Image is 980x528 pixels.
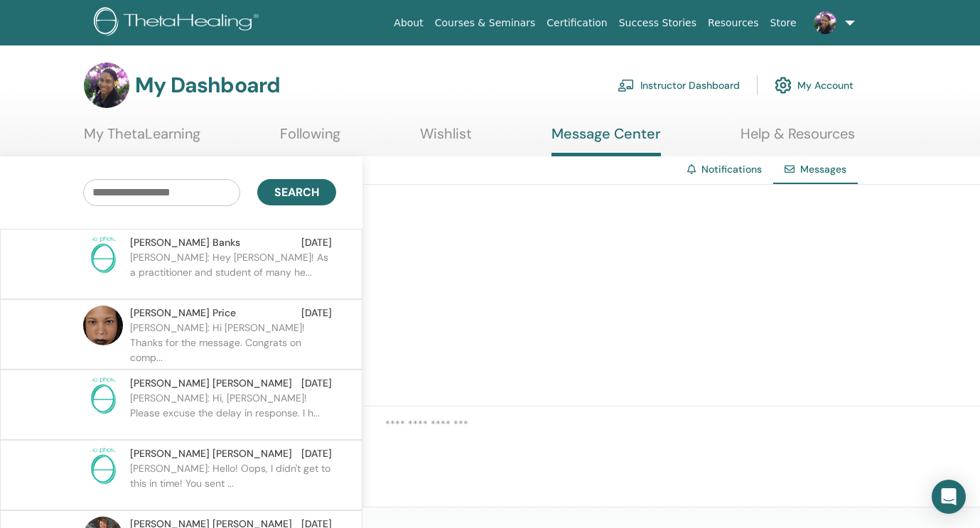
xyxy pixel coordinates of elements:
[280,125,340,153] a: Following
[301,306,332,320] span: [DATE]
[94,7,264,39] img: logo.png
[618,70,740,101] a: Instructor Dashboard
[541,10,613,36] a: Certification
[301,376,332,391] span: [DATE]
[800,163,846,176] span: Messages
[701,163,762,176] a: Notifications
[388,10,429,36] a: About
[613,10,702,36] a: Success Stories
[257,179,336,205] button: Search
[130,376,292,391] span: [PERSON_NAME] [PERSON_NAME]
[741,125,855,153] a: Help & Resources
[420,125,472,153] a: Wishlist
[130,306,236,320] span: [PERSON_NAME] Price
[932,480,966,514] div: Open Intercom Messenger
[130,235,240,250] span: [PERSON_NAME] Banks
[702,10,765,36] a: Resources
[775,73,792,97] img: cog.svg
[301,235,332,250] span: [DATE]
[814,11,836,34] img: default.jpg
[130,446,292,461] span: [PERSON_NAME] [PERSON_NAME]
[130,320,336,363] p: [PERSON_NAME]: Hi [PERSON_NAME]! Thanks for the message. Congrats on comp...
[765,10,802,36] a: Store
[83,306,123,345] img: default.jpg
[83,446,123,486] img: no-photo.png
[130,250,336,293] p: [PERSON_NAME]: Hey [PERSON_NAME]! As a practitioner and student of many he...
[551,125,661,156] a: Message Center
[83,376,123,416] img: no-photo.png
[130,391,336,433] p: [PERSON_NAME]: Hi, [PERSON_NAME]! Please excuse the delay in response. I h...
[130,461,336,504] p: [PERSON_NAME]: Hello! Oops, I didn't get to this in time! You sent ...
[84,63,129,108] img: default.jpg
[274,185,319,200] span: Search
[301,446,332,461] span: [DATE]
[135,72,280,98] h3: My Dashboard
[429,10,542,36] a: Courses & Seminars
[84,125,200,153] a: My ThetaLearning
[775,70,854,101] a: My Account
[618,79,635,92] img: chalkboard-teacher.svg
[83,235,123,275] img: no-photo.png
